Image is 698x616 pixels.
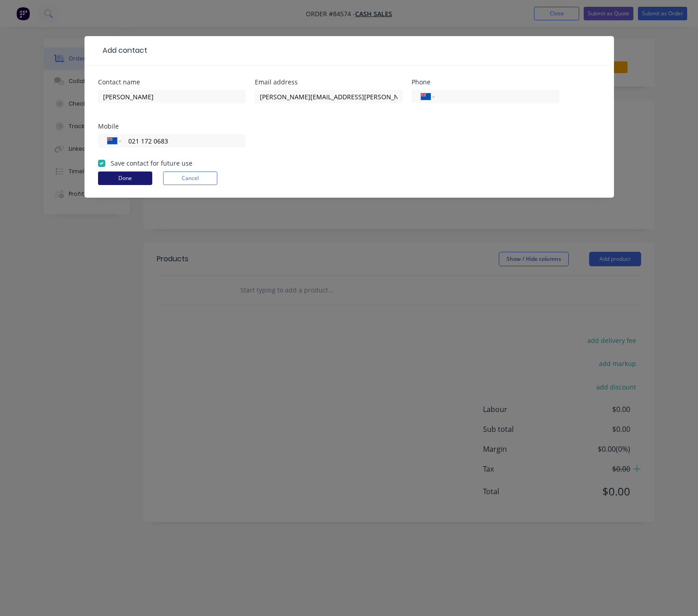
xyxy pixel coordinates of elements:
[163,171,217,185] button: Cancel
[111,158,192,168] label: Save contact for future use
[98,79,246,85] div: Contact name
[98,171,152,185] button: Done
[98,123,246,130] div: Mobile
[412,79,559,85] div: Phone
[98,45,147,56] div: Add contact
[255,79,403,85] div: Email address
